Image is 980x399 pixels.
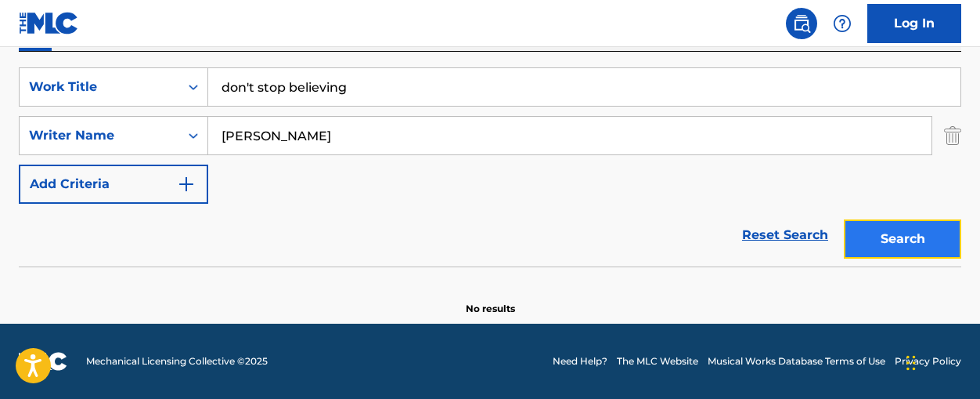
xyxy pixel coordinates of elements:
[177,175,196,194] img: 9d2ae6d4665cec9f34b9.svg
[902,324,980,399] iframe: Chat Widget
[29,126,170,145] div: Writer Name
[553,354,607,368] a: Need Help?
[708,354,885,368] a: Musical Works Database Terms of Use
[19,165,208,204] button: Add Criteria
[86,354,268,368] span: Mechanical Licensing Collective © 2025
[895,354,961,368] a: Privacy Policy
[867,4,961,43] a: Log In
[19,352,67,371] img: logo
[786,8,817,39] a: Public Search
[734,218,836,252] a: Reset Search
[19,67,961,267] form: Search Form
[827,8,858,39] div: Help
[617,354,698,368] a: The MLC Website
[906,339,916,386] div: Drag
[844,219,961,259] button: Search
[466,283,515,316] p: No results
[792,14,811,33] img: search
[19,12,79,34] img: MLC Logo
[29,78,170,96] div: Work Title
[833,14,852,33] img: help
[944,116,961,155] img: Delete Criterion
